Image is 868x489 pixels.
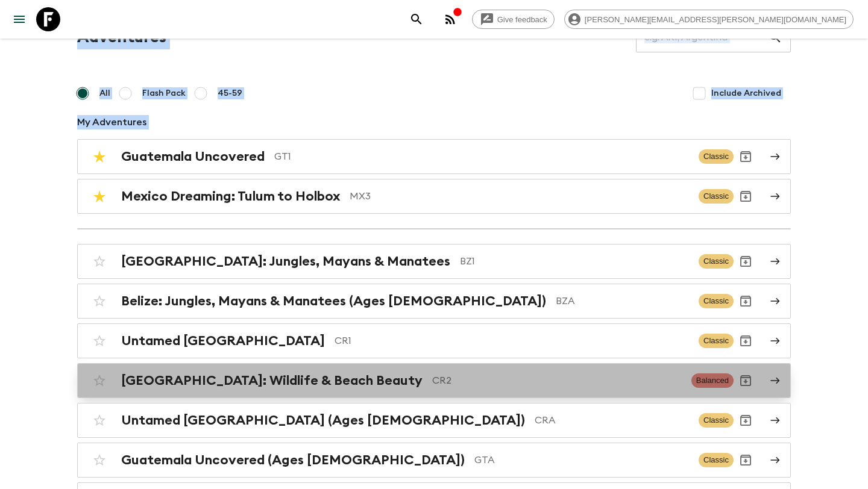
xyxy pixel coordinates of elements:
h2: Guatemala Uncovered [121,149,265,164]
div: [PERSON_NAME][EMAIL_ADDRESS][PERSON_NAME][DOMAIN_NAME] [564,10,854,29]
span: Classic [699,413,734,428]
span: [PERSON_NAME][EMAIL_ADDRESS][PERSON_NAME][DOMAIN_NAME] [578,15,853,24]
button: Archive [734,289,758,313]
button: Archive [734,184,758,208]
h2: Guatemala Uncovered (Ages [DEMOGRAPHIC_DATA]) [121,452,465,468]
span: Include Archived [711,87,781,99]
a: Untamed [GEOGRAPHIC_DATA]CR1ClassicArchive [77,323,791,358]
span: 45-59 [218,87,242,99]
button: Archive [734,329,758,353]
span: Give feedback [491,15,554,24]
p: CRA [535,413,689,428]
p: MX3 [350,189,689,204]
h2: [GEOGRAPHIC_DATA]: Jungles, Mayans & Manatees [121,254,450,269]
a: [GEOGRAPHIC_DATA]: Jungles, Mayans & ManateesBZ1ClassicArchive [77,244,791,279]
p: CR1 [335,334,689,348]
p: GT1 [274,149,689,164]
span: Classic [699,294,734,308]
p: BZ1 [460,254,689,269]
span: Classic [699,453,734,467]
span: Classic [699,254,734,269]
button: Archive [734,249,758,273]
button: Archive [734,408,758,432]
span: Flash Pack [142,87,186,99]
button: Archive [734,145,758,169]
p: GTA [474,453,689,467]
button: Archive [734,448,758,472]
button: search adventures [404,7,429,31]
h2: Untamed [GEOGRAPHIC_DATA] [121,333,325,349]
p: CR2 [432,373,682,388]
h2: Mexico Dreaming: Tulum to Holbox [121,188,340,204]
a: Belize: Jungles, Mayans & Manatees (Ages [DEMOGRAPHIC_DATA])BZAClassicArchive [77,284,791,319]
button: menu [7,7,31,31]
span: All [99,87,110,99]
span: Classic [699,149,734,164]
a: Give feedback [472,10,555,29]
p: My Adventures [77,115,791,129]
button: Archive [734,369,758,393]
h2: [GEOGRAPHIC_DATA]: Wildlife & Beach Beauty [121,373,423,388]
a: [GEOGRAPHIC_DATA]: Wildlife & Beach BeautyCR2BalancedArchive [77,363,791,398]
a: Mexico Dreaming: Tulum to HolboxMX3ClassicArchive [77,179,791,214]
span: Classic [699,334,734,348]
span: Classic [699,189,734,204]
span: Balanced [691,373,734,388]
a: Guatemala Uncovered (Ages [DEMOGRAPHIC_DATA])GTAClassicArchive [77,443,791,478]
p: BZA [556,294,689,308]
h2: Belize: Jungles, Mayans & Manatees (Ages [DEMOGRAPHIC_DATA]) [121,293,546,309]
a: Guatemala UncoveredGT1ClassicArchive [77,139,791,174]
a: Untamed [GEOGRAPHIC_DATA] (Ages [DEMOGRAPHIC_DATA])CRAClassicArchive [77,403,791,438]
h2: Untamed [GEOGRAPHIC_DATA] (Ages [DEMOGRAPHIC_DATA]) [121,413,525,428]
